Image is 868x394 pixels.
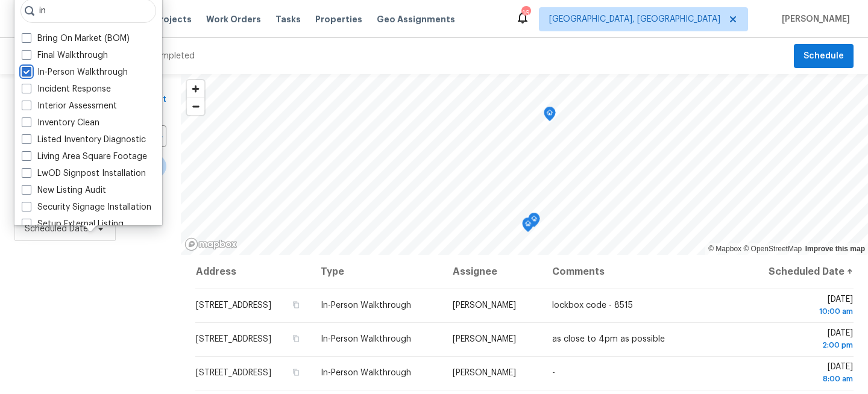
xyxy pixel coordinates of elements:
[181,74,868,255] canvas: Map
[22,167,146,180] label: LwOD Signpost Installation
[196,301,271,310] span: [STREET_ADDRESS]
[184,237,237,251] a: Mapbox homepage
[206,13,261,25] span: Work Orders
[804,49,844,64] span: Schedule
[805,245,865,253] a: Improve this map
[321,301,411,310] span: In-Person Walkthrough
[22,49,108,61] label: Final Walkthrough
[187,80,204,98] button: Zoom in
[377,13,455,25] span: Geo Assignments
[552,335,665,343] span: as close to 4pm as possible
[453,369,516,377] span: [PERSON_NAME]
[749,329,853,351] span: [DATE]
[25,223,88,235] span: Scheduled Date
[528,213,540,231] div: Map marker
[22,66,128,78] label: In-Person Walkthrough
[743,245,802,253] a: OpenStreetMap
[521,7,530,19] div: 16
[195,255,311,289] th: Address
[443,255,542,289] th: Assignee
[196,335,271,343] span: [STREET_ADDRESS]
[22,218,124,230] label: Setup External Listing
[549,13,720,25] span: [GEOGRAPHIC_DATA], [GEOGRAPHIC_DATA]
[315,13,362,25] span: Properties
[749,305,853,317] div: 10:00 am
[749,373,853,385] div: 8:00 am
[311,255,443,289] th: Type
[22,184,106,196] label: New Listing Audit
[321,369,411,377] span: In-Person Walkthrough
[749,339,853,351] div: 2:00 pm
[22,33,130,45] label: Bring On Market (BOM)
[522,217,534,236] div: Map marker
[749,295,853,317] span: [DATE]
[187,98,204,115] button: Zoom out
[544,107,556,125] div: Map marker
[22,134,146,146] label: Listed Inventory Diagnostic
[552,369,555,377] span: -
[542,255,740,289] th: Comments
[749,363,853,385] span: [DATE]
[552,301,633,310] span: lockbox code - 8515
[708,245,741,253] a: Mapbox
[275,15,301,23] span: Tasks
[794,44,854,69] button: Schedule
[291,367,301,378] button: Copy Address
[154,13,192,25] span: Projects
[321,335,411,343] span: In-Person Walkthrough
[453,335,516,343] span: [PERSON_NAME]
[22,83,111,95] label: Incident Response
[22,151,147,163] label: Living Area Square Footage
[740,255,854,289] th: Scheduled Date ↑
[291,299,301,310] button: Copy Address
[22,201,151,213] label: Security Signage Installation
[291,333,301,344] button: Copy Address
[22,100,117,112] label: Interior Assessment
[777,13,850,25] span: [PERSON_NAME]
[196,369,271,377] span: [STREET_ADDRESS]
[453,301,516,310] span: [PERSON_NAME]
[149,50,195,62] div: Completed
[22,117,99,129] label: Inventory Clean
